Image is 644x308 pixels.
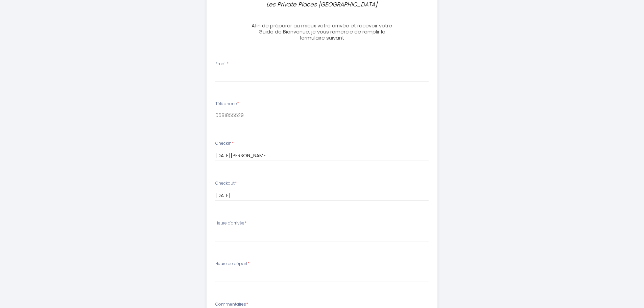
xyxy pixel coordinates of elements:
label: Checkout [215,180,237,187]
label: Checkin [215,140,234,147]
label: Commentaires [215,301,248,308]
label: Heure de départ [215,261,249,267]
label: Email [215,61,229,67]
label: Téléphone [215,101,239,107]
h3: Afin de préparer au mieux votre arrivée et recevoir votre Guide de Bienvenue, je vous remercie de... [247,23,397,41]
label: Heure d'arrivée [215,220,246,227]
